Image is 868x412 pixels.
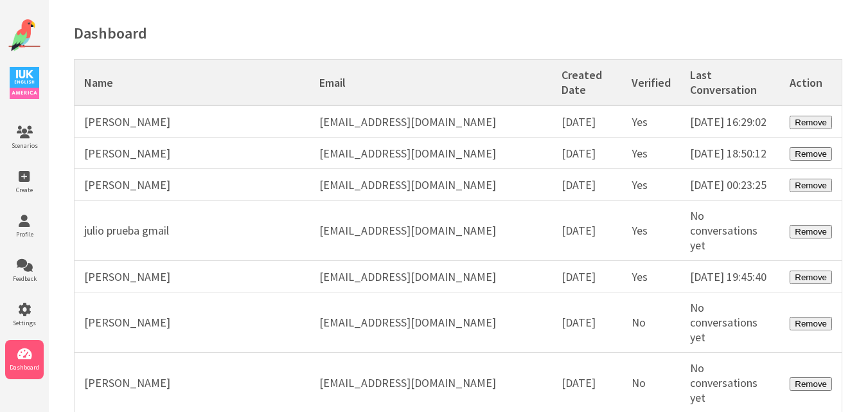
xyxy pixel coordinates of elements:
[790,225,832,238] button: Remove
[790,147,832,161] button: Remove
[5,141,44,150] span: Scenarios
[552,261,622,292] td: [DATE]
[310,138,552,169] td: [EMAIL_ADDRESS][DOMAIN_NAME]
[75,169,310,201] td: [PERSON_NAME]
[680,261,781,292] td: [DATE] 19:45:40
[75,60,310,106] th: Name
[552,292,622,353] td: [DATE]
[75,292,310,353] td: [PERSON_NAME]
[680,169,781,201] td: [DATE] 00:23:25
[5,363,44,372] span: Dashboard
[75,105,310,138] td: [PERSON_NAME]
[310,169,552,201] td: [EMAIL_ADDRESS][DOMAIN_NAME]
[790,377,832,391] button: Remove
[680,292,781,353] td: No conversations yet
[75,261,310,292] td: [PERSON_NAME]
[552,169,622,201] td: [DATE]
[680,105,781,138] td: [DATE] 16:29:02
[622,261,680,292] td: Yes
[622,138,680,169] td: Yes
[790,317,832,330] button: Remove
[790,116,832,129] button: Remove
[680,201,781,261] td: No conversations yet
[680,138,781,169] td: [DATE] 18:50:12
[552,138,622,169] td: [DATE]
[5,319,44,327] span: Settings
[310,292,552,353] td: [EMAIL_ADDRESS][DOMAIN_NAME]
[552,60,622,106] th: Created Date
[310,261,552,292] td: [EMAIL_ADDRESS][DOMAIN_NAME]
[622,169,680,201] td: Yes
[74,23,842,43] h1: Dashboard
[5,186,44,194] span: Create
[310,60,552,106] th: Email
[552,201,622,261] td: [DATE]
[75,138,310,169] td: [PERSON_NAME]
[310,105,552,138] td: [EMAIL_ADDRESS][DOMAIN_NAME]
[310,201,552,261] td: [EMAIL_ADDRESS][DOMAIN_NAME]
[8,19,40,51] img: Website Logo
[75,201,310,261] td: julio prueba gmail
[10,67,39,99] img: IUK Logo
[622,201,680,261] td: Yes
[622,292,680,353] td: No
[780,60,842,106] th: Action
[5,274,44,283] span: Feedback
[5,230,44,238] span: Profile
[622,105,680,138] td: Yes
[790,271,832,284] button: Remove
[552,105,622,138] td: [DATE]
[680,60,781,106] th: Last Conversation
[622,60,680,106] th: Verified
[790,179,832,192] button: Remove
